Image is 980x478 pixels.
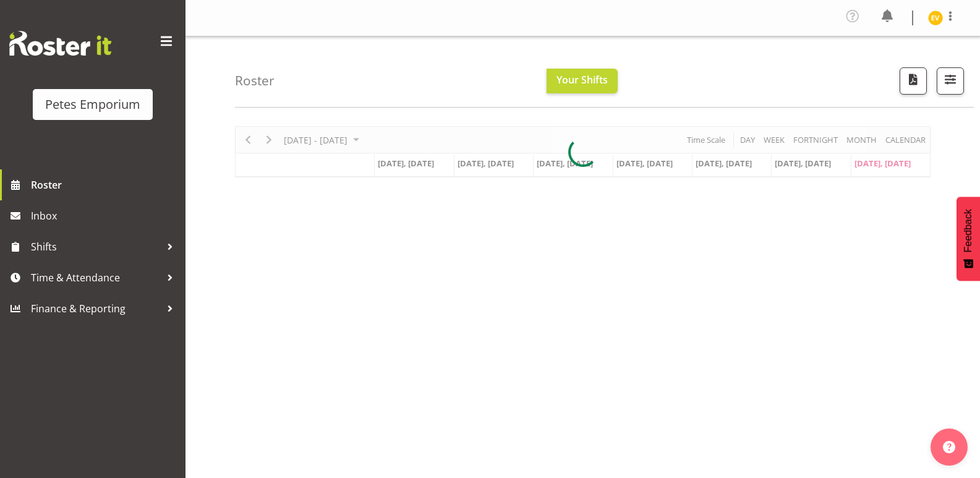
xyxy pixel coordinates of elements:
[31,207,179,225] span: Inbox
[928,11,943,25] img: eva-vailini10223.jpg
[31,268,161,287] span: Time & Attendance
[556,73,608,87] span: Your Shifts
[45,95,140,114] div: Petes Emporium
[943,441,955,453] img: help-xxl-2.png
[9,31,111,56] img: Rosterit website logo
[963,209,974,252] span: Feedback
[31,299,161,318] span: Finance & Reporting
[957,197,980,281] button: Feedback - Show survey
[235,74,275,88] h4: Roster
[31,237,161,256] span: Shifts
[547,69,618,93] button: Your Shifts
[900,67,927,95] button: Download a PDF of the roster according to the set date range.
[937,67,964,95] button: Filter Shifts
[31,176,179,194] span: Roster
